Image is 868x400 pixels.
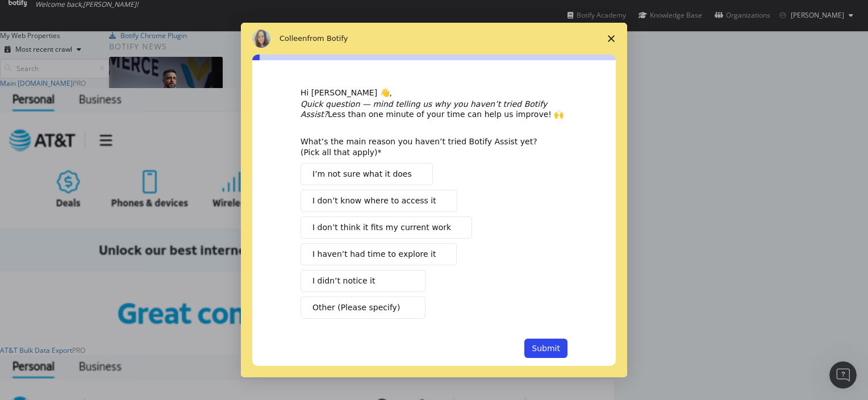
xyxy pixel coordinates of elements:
[312,195,436,207] span: I don’t know where to access it
[279,34,307,43] span: Colleen
[312,302,400,314] span: Other (Please specify)
[307,34,348,43] span: from Botify
[301,136,550,157] div: What’s the main reason you haven’t tried Botify Assist yet? (Pick all that apply)
[301,243,457,265] button: I haven’t had time to explore it
[312,248,436,260] span: I haven’t had time to explore it
[595,23,627,55] span: Close survey
[301,88,567,99] div: Hi [PERSON_NAME] 👋,
[301,216,472,239] button: I don’t think it fits my current work
[312,168,412,180] span: I’m not sure what it does
[252,30,270,48] img: Profile image for Colleen
[301,99,567,119] div: Less than one minute of your time can help us improve! 🙌
[301,270,425,292] button: I didn’t notice it
[312,275,375,287] span: I didn’t notice it
[301,190,457,212] button: I don’t know where to access it
[301,163,433,185] button: I’m not sure what it does
[301,99,547,119] i: Quick question — mind telling us why you haven’t tried Botify Assist?
[312,222,451,234] span: I don’t think it fits my current work
[301,297,425,319] button: Other (Please specify)
[524,339,567,358] button: Submit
